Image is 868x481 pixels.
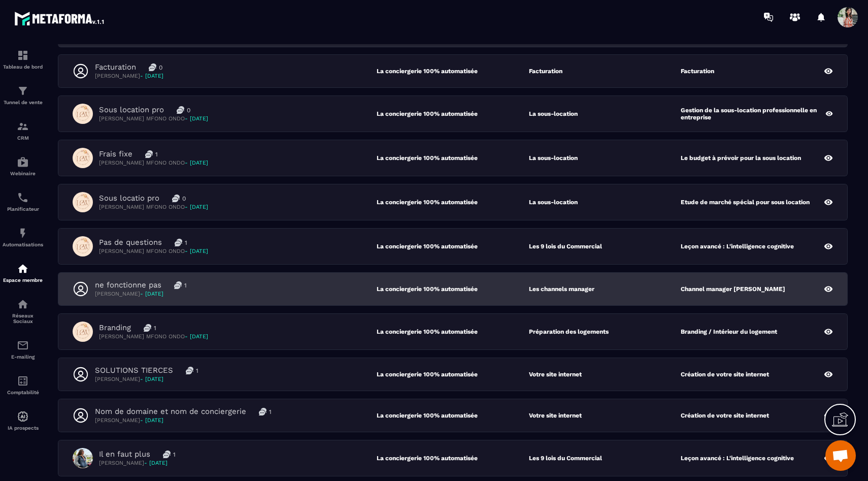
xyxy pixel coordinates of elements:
[3,135,43,141] p: CRM
[185,333,208,340] span: - [DATE]
[529,110,578,117] p: La sous-location
[140,376,163,382] span: - [DATE]
[3,184,43,219] a: schedulerschedulerPlanificateur
[99,459,176,467] p: [PERSON_NAME]
[681,328,777,335] p: Branding / Intérieur du logement
[185,248,208,254] span: - [DATE]
[17,298,29,310] img: social-network
[3,148,43,184] a: automationsautomationsWebinaire
[529,285,594,293] p: Les channels manager
[3,171,43,176] p: Webinaire
[681,455,794,462] p: Leçon avancé : L'intelligence cognitive
[529,68,562,75] p: Facturation
[529,328,609,335] p: Préparation des logements
[3,291,43,332] a: social-networksocial-networkRéseaux Sociaux
[681,412,769,419] p: Création de votre site internet
[185,115,208,122] span: - [DATE]
[95,62,136,72] p: Facturation
[140,73,163,79] span: - [DATE]
[377,455,529,462] p: La conciergerie 100% automatisée
[3,42,43,77] a: formationformationTableau de bord
[14,9,106,27] img: logo
[3,113,43,148] a: formationformationCRM
[17,49,29,61] img: formation
[95,366,173,375] p: SOLUTIONS TIERCES
[196,367,198,375] p: 1
[99,247,208,255] p: [PERSON_NAME] MFONO ONDO
[17,120,29,133] img: formation
[185,204,208,210] span: - [DATE]
[681,107,825,121] p: Gestion de la sous-location professionnelle en entreprise
[172,195,180,202] img: messages
[3,332,43,367] a: emailemailE-mailing
[3,425,43,431] p: IA prospects
[149,63,156,71] img: messages
[3,64,43,70] p: Tableau de bord
[185,159,208,166] span: - [DATE]
[99,450,150,459] p: Il en faut plus
[99,159,208,167] p: [PERSON_NAME] MFONO ONDO
[17,191,29,204] img: scheduler
[17,339,29,351] img: email
[17,156,29,168] img: automations
[95,290,187,298] p: [PERSON_NAME]
[377,285,529,293] p: La conciergerie 100% automatisée
[175,239,182,246] img: messages
[3,313,43,324] p: Réseaux Sociaux
[99,194,159,203] p: Sous locatio pro
[681,243,794,250] p: Leçon avancé : L'intelligence cognitive
[529,371,582,378] p: Votre site internet
[155,150,158,158] p: 1
[163,451,171,458] img: messages
[140,417,163,424] span: - [DATE]
[377,68,529,75] p: La conciergerie 100% automatisée
[159,63,162,72] p: 0
[17,410,29,423] img: automations
[681,371,769,378] p: Création de votre site internet
[144,324,151,332] img: messages
[681,285,785,293] p: Channel manager [PERSON_NAME]
[99,333,208,340] p: [PERSON_NAME] MFONO ONDO
[95,72,163,80] p: [PERSON_NAME]
[182,195,186,203] p: 0
[3,219,43,255] a: automationsautomationsAutomatisations
[99,149,132,159] p: Frais fixe
[529,154,578,162] p: La sous-location
[3,206,43,212] p: Planificateur
[529,199,578,206] p: La sous-location
[173,451,176,459] p: 1
[3,255,43,291] a: automationsautomationsEspace membre
[99,105,164,115] p: Sous location pro
[377,154,529,162] p: La conciergerie 100% automatisée
[185,239,187,247] p: 1
[269,408,272,416] p: 1
[95,280,161,290] p: ne fonctionne pas
[174,281,182,289] img: messages
[3,367,43,403] a: accountantaccountantComptabilité
[681,199,810,206] p: Etude de marché spécial pour sous location
[377,243,529,250] p: La conciergerie 100% automatisée
[529,243,602,250] p: Les 9 lois du Commercial
[95,375,198,383] p: [PERSON_NAME]
[186,367,193,374] img: messages
[17,375,29,387] img: accountant
[3,354,43,360] p: E-mailing
[377,199,529,206] p: La conciergerie 100% automatisée
[17,85,29,97] img: formation
[825,440,856,471] a: Ouvrir le chat
[145,150,153,158] img: messages
[377,371,529,378] p: La conciergerie 100% automatisée
[3,277,43,283] p: Espace membre
[184,281,187,290] p: 1
[140,291,163,297] span: - [DATE]
[99,115,208,122] p: [PERSON_NAME] MFONO ONDO
[377,110,529,117] p: La conciergerie 100% automatisée
[17,263,29,275] img: automations
[144,460,168,466] span: - [DATE]
[187,106,190,114] p: 0
[95,407,246,416] p: Nom de domaine et nom de conciergerie
[3,390,43,395] p: Comptabilité
[259,408,266,415] img: messages
[154,324,156,332] p: 1
[95,416,272,424] p: [PERSON_NAME]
